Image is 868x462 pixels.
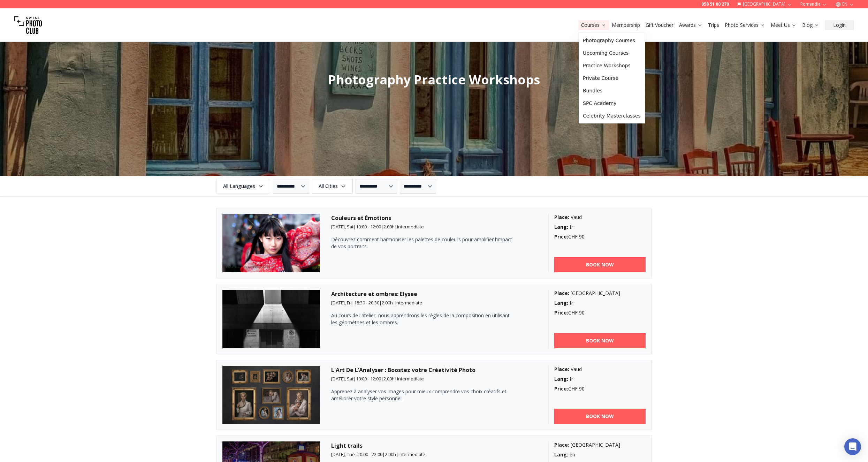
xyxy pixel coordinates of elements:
a: Courses [581,22,606,29]
a: SPC Academy [580,97,644,109]
span: Intermediate [397,224,424,230]
small: | | | [331,451,425,457]
b: Place : [554,214,569,220]
span: Intermediate [398,451,425,457]
b: BOOK NOW [586,413,614,420]
div: CHF [554,385,646,392]
span: 90 [579,385,585,392]
a: Practice Workshops [580,59,644,72]
b: Lang : [554,300,568,306]
a: Membership [612,22,640,29]
span: 2.00 h [385,451,396,457]
a: Gift Voucher [646,22,673,29]
div: Vaud [554,214,646,221]
a: Celebrity Masterclasses [580,109,644,122]
h3: L'Art De L’Analyser : Boostez votre Créativité Photo [331,366,537,374]
h3: Architecture et ombres: Elysee [331,290,537,298]
div: Open Intercom Messenger [844,438,861,455]
a: Meet Us [771,22,797,29]
span: 20:00 - 22:00 [357,451,382,457]
a: Photo Services [725,22,765,29]
a: 058 51 00 270 [701,1,729,7]
button: Photo Services [722,20,768,30]
h3: Couleurs et Émotions [331,214,537,222]
b: Place : [554,441,569,448]
img: Swiss photo club [14,11,42,39]
p: Découvrez comment harmoniser les palettes de couleurs pour amplifier l’impact de vos portraits. [331,236,512,250]
b: Price : [554,233,568,240]
small: | | | [331,300,422,306]
div: Vaud [554,366,646,373]
div: [GEOGRAPHIC_DATA] [554,441,646,448]
span: Photography Practice Workshops [328,71,540,88]
span: [DATE], Tue [331,451,355,457]
b: Place : [554,290,569,296]
img: Architecture et ombres: Elysee [222,290,320,348]
button: Courses [578,20,609,30]
div: CHF [554,309,646,316]
span: 2.00 h [383,224,395,230]
span: 10:00 - 12:00 [356,376,381,382]
span: [DATE], Sat [331,224,353,230]
button: Membership [609,20,643,30]
a: BOOK NOW [554,333,646,348]
button: Meet Us [768,20,799,30]
button: Awards [676,20,705,30]
span: 2.00 h [382,300,393,306]
span: [DATE], Sat [331,376,353,382]
span: [DATE], Fri [331,300,352,306]
button: Blog [799,20,822,30]
a: Upcoming Courses [580,47,644,59]
p: Apprenez à analyser vos images pour mieux comprendre vos choix créatifs et améliorer votre style ... [331,388,512,402]
small: | | | [331,376,424,382]
a: BOOK NOW [554,409,646,424]
img: Couleurs et Émotions [222,214,320,272]
a: Blog [802,22,819,29]
a: Photography Courses [580,34,644,47]
b: Lang : [554,376,568,382]
b: Price : [554,309,568,316]
b: BOOK NOW [586,261,614,268]
span: Intermediate [397,376,424,382]
button: All Cities [312,179,353,194]
p: Au cours de l'atelier, nous apprendrons les règles de la composition en utilisant les géométries ... [331,312,512,326]
b: Lang : [554,224,568,230]
span: 10:00 - 12:00 [356,224,381,230]
b: Price : [554,385,568,392]
button: Login [825,20,854,30]
div: [GEOGRAPHIC_DATA] [554,290,646,297]
button: Trips [705,20,722,30]
h3: Light trails [331,441,537,450]
div: en [554,451,646,458]
div: fr [554,224,646,230]
a: BOOK NOW [554,257,646,272]
img: L'Art De L’Analyser : Boostez votre Créativité Photo [222,366,320,424]
div: fr [554,376,646,383]
small: | | | [331,224,424,230]
b: BOOK NOW [586,337,614,344]
div: CHF [554,233,646,240]
span: All Languages [218,180,269,192]
button: All Languages [216,179,270,194]
span: 18:30 - 20:30 [354,300,379,306]
span: Intermediate [395,300,422,306]
a: Trips [708,22,719,29]
div: fr [554,300,646,306]
span: 90 [579,309,585,316]
b: Lang : [554,451,568,458]
a: Private Course [580,72,644,84]
span: All Cities [313,180,352,192]
b: Place : [554,366,569,372]
button: Gift Voucher [643,20,676,30]
a: Bundles [580,84,644,97]
span: 2.00 h [383,376,395,382]
a: Awards [679,22,702,29]
span: 90 [579,233,585,240]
